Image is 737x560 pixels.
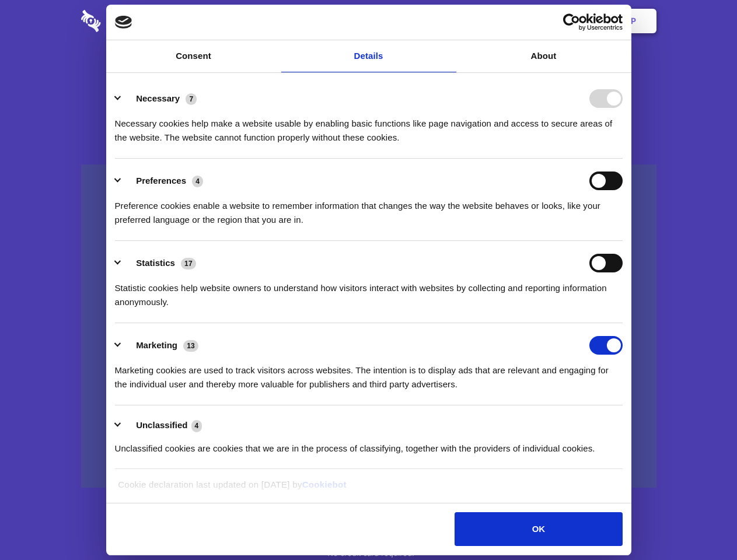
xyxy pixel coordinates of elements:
a: Consent [106,40,281,72]
a: Pricing [343,3,393,39]
div: Statistic cookies help website owners to understand how visitors interact with websites by collec... [115,272,623,309]
a: About [456,40,631,72]
button: Preferences (4) [115,171,211,190]
div: Preference cookies enable a website to remember information that changes the way the website beha... [115,190,623,227]
span: 7 [186,93,197,105]
iframe: Drift Widget Chat Controller [679,502,723,546]
span: 4 [191,420,202,432]
button: Marketing (13) [115,336,206,355]
button: OK [455,512,622,546]
a: Cookiebot [302,480,347,489]
h1: Eliminate Slack Data Loss. [81,52,656,94]
img: logo-wordmark-white-trans-d4663122ce5f474addd5e946df7df03e33cb6a1c49d2221995e7729f52c070b2.svg [81,10,181,32]
a: Contact [473,3,527,39]
button: Statistics (17) [115,254,204,272]
h4: Auto-redaction of sensitive data, encrypted data sharing and self-destructing private chats. Shar... [81,106,656,145]
a: Login [529,3,580,39]
label: Necessary [136,93,180,103]
label: Statistics [136,258,175,268]
span: 17 [181,258,196,269]
a: Details [281,40,456,72]
img: logo [115,16,132,29]
div: Cookie declaration last updated on [DATE] by [109,478,628,501]
div: Necessary cookies help make a website usable by enabling basic functions like page navigation and... [115,108,623,145]
label: Preferences [136,176,186,185]
a: Usercentrics Cookiebot - opens in a new window [521,13,623,31]
span: 13 [183,340,198,352]
span: 4 [192,176,203,187]
label: Marketing [136,340,177,350]
a: Wistia video thumbnail [81,164,656,488]
div: Unclassified cookies are cookies that we are in the process of classifying, together with the pro... [115,433,623,456]
div: Marketing cookies are used to track visitors across websites. The intention is to display ads tha... [115,355,623,391]
button: Unclassified (4) [115,418,209,433]
button: Necessary (7) [115,89,204,108]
